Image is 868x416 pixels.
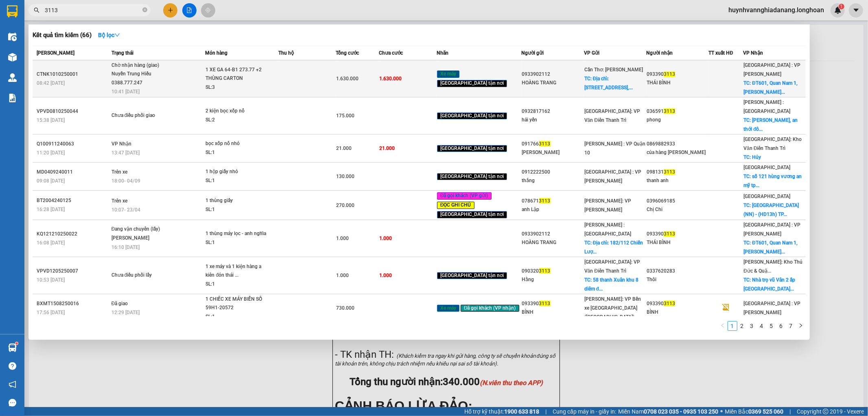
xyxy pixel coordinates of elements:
[743,222,800,237] span: [GEOGRAPHIC_DATA] : VP [PERSON_NAME]
[522,197,584,205] div: 078671
[37,230,109,238] div: KQ121210250022
[206,238,267,247] div: SL: 1
[9,381,16,388] span: notification
[776,321,786,331] li: 6
[379,76,402,81] span: 1.630.000
[336,145,352,151] span: 21.000
[336,50,359,56] span: Tổng cước
[206,66,267,83] div: 1 XE GA 64-B1 273.77 +2 THÙNG CARTON
[743,50,763,56] span: VP Nhận
[112,178,140,184] span: 18:00 - 04/09
[206,83,267,92] div: SL: 3
[647,107,708,116] div: 036591
[584,50,599,56] span: VP Gửi
[522,205,584,214] div: anh Lập
[522,168,584,176] div: 0912222500
[522,238,584,247] div: HOÀNG TRANG
[112,111,173,120] div: Chưa điều phối giao
[767,321,776,331] li: 5
[647,275,708,284] div: Thôi
[737,321,747,331] li: 2
[647,79,708,87] div: THÁI BÌNH
[34,7,39,13] span: search
[112,89,140,95] span: 10:41 [DATE]
[7,5,17,18] img: logo-vxr
[37,178,65,184] span: 09:08 [DATE]
[584,169,641,184] span: [GEOGRAPHIC_DATA] : VP [PERSON_NAME]
[647,238,708,247] div: THÁI BÌNH
[647,116,708,124] div: phong
[379,145,395,151] span: 21.000
[112,50,133,56] span: Trạng thái
[336,174,354,179] span: 130.000
[748,321,756,330] a: 3
[336,113,354,119] span: 175.000
[743,165,790,170] span: [GEOGRAPHIC_DATA]
[142,7,147,14] span: close-circle
[743,117,798,132] span: TC: [PERSON_NAME], an thới đô...
[37,140,109,148] div: Q100911240063
[37,240,65,246] span: 16:08 [DATE]
[37,299,109,308] div: BXMT1508250016
[539,198,551,204] span: 3113
[336,305,354,311] span: 730.000
[206,295,267,313] div: 1 CHIẾC XE MÁY BIỂN SỐ 59H1-20572
[522,50,544,56] span: Người gửi
[206,280,267,289] div: SL: 1
[112,169,127,175] span: Trên xe
[718,321,728,331] li: Previous Page
[22,28,43,35] strong: CSKH:
[437,211,507,218] span: [GEOGRAPHIC_DATA] tận nơi
[336,76,359,81] span: 1.630.000
[647,140,708,148] div: 0869882933
[206,262,267,280] div: 1 xe máy và 1 kiện hàng a kiên đón thái ...
[336,236,349,241] span: 1.000
[206,176,267,185] div: SL: 1
[37,150,65,156] span: 11:20 [DATE]
[664,108,675,114] span: 3113
[664,301,675,306] span: 3113
[437,173,507,180] span: [GEOGRAPHIC_DATA] tận nơi
[522,148,584,157] div: [PERSON_NAME]
[743,136,802,151] span: [GEOGRAPHIC_DATA]: Kho Văn Điển Thanh Trì
[206,205,267,214] div: SL: 1
[584,296,641,320] span: [PERSON_NAME]: VP Bến xe [GEOGRAPHIC_DATA] ([GEOGRAPHIC_DATA])
[757,321,766,330] a: 4
[206,139,267,148] div: bọc xốp nổ nhỏ
[461,305,519,312] span: Đã gọi khách (VP nhận)
[798,323,803,328] span: right
[522,230,584,238] div: 0933902112
[647,267,708,275] div: 0337620283
[718,321,728,331] button: left
[54,4,161,15] strong: PHIẾU DÁN LÊN HÀNG
[112,61,173,70] div: Chờ nhận hàng (giao)
[584,240,643,255] span: TC: Địa chỉ: 182/112 Chiến Lượ...
[112,301,128,306] span: Đã giao
[584,141,645,156] span: [PERSON_NAME] : VP Quận 10
[747,321,757,331] li: 3
[796,321,806,331] li: Next Page
[33,31,92,40] h3: Kết quả tìm kiếm ( 66 )
[743,194,790,199] span: [GEOGRAPHIC_DATA]
[379,50,403,56] span: Chưa cước
[647,148,708,157] div: của hàng [PERSON_NAME]
[336,202,354,208] span: 270.000
[37,207,65,212] span: 16:28 [DATE]
[584,198,631,213] span: [PERSON_NAME]: VP [PERSON_NAME]
[522,299,584,308] div: 093390
[584,108,640,123] span: [GEOGRAPHIC_DATA]: VP Văn Điển Thanh Trì
[437,305,459,312] span: Xe máy
[743,80,798,95] span: TC: ĐT601, Quan Nam 1, [PERSON_NAME]...
[3,28,62,42] span: [PHONE_NUMBER]
[206,229,267,238] div: 1 thùng máy lọc - anh nghĩa
[437,192,492,200] span: Đã gọi khách (VP gửi)
[112,141,131,147] span: VP Nhận
[743,277,795,292] span: TC: Nhà trọ vũ Vân 2 ấp [GEOGRAPHIC_DATA]...
[664,169,675,175] span: 3113
[522,79,584,87] div: HOÀNG TRANG
[15,342,18,345] sup: 1
[206,167,267,176] div: 1 hộp giấy nhỏ
[437,80,507,87] span: [GEOGRAPHIC_DATA] tận nơi
[647,205,708,214] div: Chị Chi
[743,99,790,114] span: [PERSON_NAME] : [GEOGRAPHIC_DATA]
